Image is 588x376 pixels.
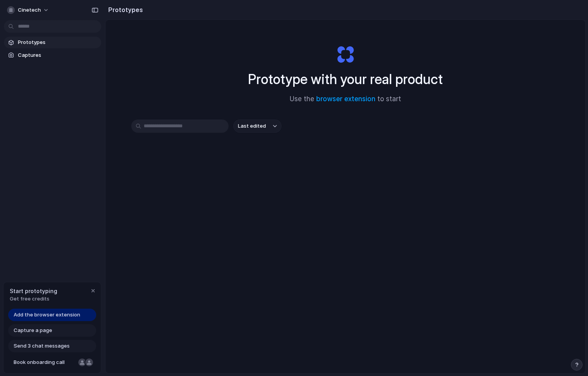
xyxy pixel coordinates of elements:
[290,94,401,104] span: Use the to start
[8,356,96,369] a: Book onboarding call
[18,51,98,59] span: Captures
[14,327,52,334] span: Capture a page
[238,122,266,130] span: Last edited
[77,358,87,367] div: Nicole Kubica
[8,309,96,321] a: Add the browser extension
[85,358,94,367] div: Christian Iacullo
[10,295,57,303] span: Get free credits
[316,95,375,103] a: browser extension
[4,49,101,61] a: Captures
[14,358,75,366] span: Book onboarding call
[4,37,101,48] a: Prototypes
[233,119,282,133] button: Last edited
[4,4,53,16] button: cinetech
[10,287,57,295] span: Start prototyping
[248,69,443,90] h1: Prototype with your real product
[14,311,80,319] span: Add the browser extension
[14,342,70,350] span: Send 3 chat messages
[105,5,143,14] h2: Prototypes
[18,39,98,46] span: Prototypes
[18,6,41,14] span: cinetech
